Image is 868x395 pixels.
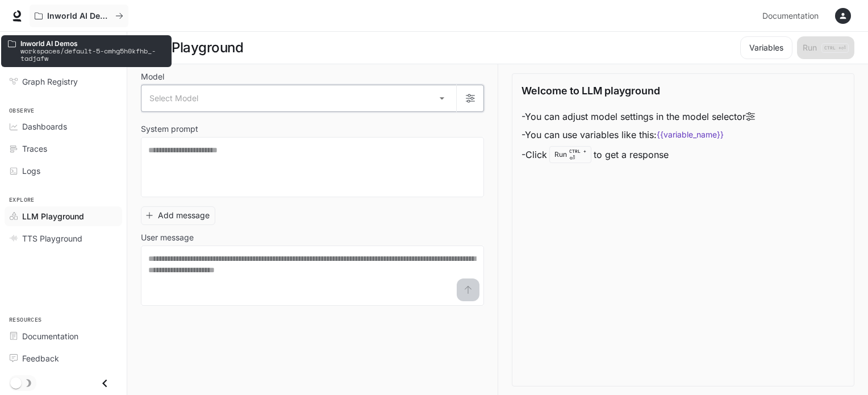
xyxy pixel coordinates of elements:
button: Add message [141,206,215,225]
p: System prompt [141,125,198,133]
button: Variables [740,36,792,59]
span: Dashboards [22,120,67,132]
button: All workspaces [30,5,128,27]
code: {{variable_name}} [657,129,724,140]
li: - Click to get a response [521,144,755,165]
span: Documentation [762,9,819,23]
a: Documentation [5,326,122,346]
li: - You can adjust model settings in the model selector [521,107,755,126]
a: Documentation [758,5,827,27]
a: Logs [5,161,122,181]
a: Dashboards [5,117,122,136]
div: Run [549,146,591,163]
span: Logs [22,165,40,177]
p: Welcome to LLM playground [521,83,660,98]
p: workspaces/default-5-cmhg5h0kfhb_-tadjafw [20,47,165,62]
span: Graph Registry [22,76,78,88]
span: LLM Playground [22,210,84,222]
span: Select Model [149,93,198,104]
p: CTRL + [569,148,586,155]
p: User message [141,234,194,242]
p: Model [141,73,164,81]
h1: LLM Playground [141,36,243,59]
a: Graph Registry [5,72,122,92]
p: Inworld AI Demos [20,40,165,47]
span: Documentation [22,330,78,342]
a: Traces [5,139,122,159]
p: ⏎ [569,148,586,161]
span: TTS Playground [22,232,82,244]
button: Close drawer [92,372,118,395]
li: - You can use variables like this: [521,126,755,144]
a: TTS Playground [5,228,122,248]
p: Inworld AI Demos [47,11,111,21]
a: Feedback [5,348,122,368]
span: Dark mode toggle [10,376,22,389]
a: LLM Playground [5,206,122,226]
span: Traces [22,143,47,155]
div: Select Model [141,85,456,111]
span: Feedback [22,352,59,364]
